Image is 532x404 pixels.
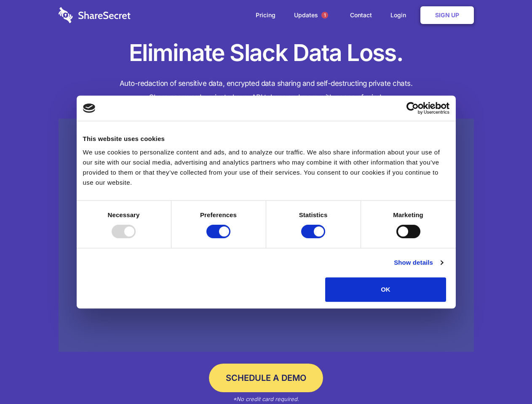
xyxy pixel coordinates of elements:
img: logo [83,104,96,113]
strong: Necessary [108,211,140,218]
img: logo-wordmark-white-trans-d4663122ce5f474addd5e946df7df03e33cb6a1c49d2221995e7729f52c070b2.svg [59,7,131,23]
strong: Marketing [393,211,423,218]
a: Show details [394,258,443,268]
div: This website uses cookies [83,134,449,144]
a: Sign Up [420,6,474,24]
h4: Auto-redaction of sensitive data, encrypted data sharing and self-destructing private chats. Shar... [59,77,474,104]
button: OK [325,277,446,302]
a: Contact [342,2,380,28]
a: Pricing [247,2,284,28]
a: Login [382,2,419,28]
div: We use cookies to personalize content and ads, and to analyze our traffic. We also share informat... [83,147,449,188]
strong: Statistics [299,211,328,218]
em: *No credit card required. [233,396,299,402]
span: 1 [321,12,328,19]
h1: Eliminate Slack Data Loss. [59,38,474,68]
a: Usercentrics Cookiebot - opens in a new window [376,102,449,114]
a: Wistia video thumbnail [59,119,474,352]
a: Schedule a Demo [209,364,323,392]
strong: Preferences [200,211,237,218]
